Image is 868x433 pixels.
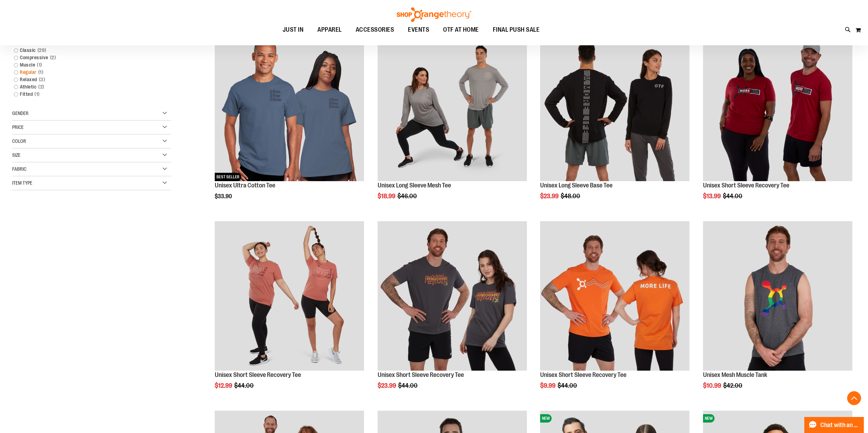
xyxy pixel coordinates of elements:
a: Unisex Mesh Muscle Tank [703,371,767,378]
div: product [537,28,693,217]
a: APPAREL [310,22,349,38]
span: NEW [703,414,715,423]
span: $44.00 [723,193,743,200]
a: Unisex Long Sleeve Base Tee [540,182,613,189]
span: $23.99 [540,193,560,200]
img: Product image for Unisex SS Recovery Tee [703,32,852,181]
span: $46.00 [397,193,418,200]
button: Chat with an Expert [804,417,864,433]
a: Product image for Unisex Short Sleeve Recovery Tee [540,221,689,372]
a: Product image for Unisex Mesh Muscle Tank [703,221,852,372]
div: product [374,218,530,407]
span: NEW [540,414,552,423]
a: Muscle1 [10,61,163,69]
a: Unisex Short Sleeve Recovery Tee [540,371,626,378]
div: product [211,218,368,407]
a: Unisex Short Sleeve Recovery Tee [703,182,789,189]
span: $18.99 [378,193,396,200]
span: $10.99 [703,382,722,389]
div: product [211,28,368,217]
span: $44.00 [398,382,419,389]
img: Product image for Unisex Mesh Muscle Tank [703,221,852,371]
img: Unisex Ultra Cotton Tee [215,32,364,181]
span: BEST SELLER [215,173,241,181]
a: Athletic2 [10,83,163,91]
span: $13.99 [703,193,722,200]
span: $42.00 [723,382,743,389]
a: Unisex Short Sleeve Recovery Tee [378,371,464,378]
span: $12.99 [215,382,233,389]
img: Product image for Unisex Long Sleeve Base Tee [540,32,689,181]
span: 1 [35,61,44,69]
div: product [537,218,693,407]
a: Product image for Unisex SS Recovery Tee [703,32,852,182]
a: Compressive2 [10,54,163,61]
div: product [374,28,530,217]
span: $48.00 [561,193,581,200]
button: Back To Top [847,391,861,405]
span: Fabric [12,166,26,172]
a: FINAL PUSH SALE [486,22,547,38]
span: 1 [33,91,41,98]
span: 1 [37,69,45,76]
a: Unisex Short Sleeve Recovery Tee [215,371,301,378]
span: Price [12,124,24,130]
a: Classic29 [10,47,163,54]
img: Product image for Unisex Short Sleeve Recovery Tee [378,221,527,371]
a: Product image for Unisex Long Sleeve Base Tee [540,32,689,182]
div: product [700,218,856,407]
span: Chat with an Expert [820,422,860,428]
a: OTF AT HOME [436,22,486,38]
span: Color [12,138,26,144]
span: 29 [36,47,48,54]
span: $23.99 [378,382,397,389]
a: Fitted1 [10,91,163,98]
a: Regular1 [10,69,163,76]
img: Product image for Unisex Short Sleeve Recovery Tee [215,221,364,371]
a: Relaxed3 [10,76,163,83]
span: APPAREL [317,22,342,38]
a: Product image for Unisex Short Sleeve Recovery Tee [378,221,527,372]
span: FINAL PUSH SALE [493,22,540,38]
a: Unisex Ultra Cotton Tee [215,182,275,189]
span: JUST IN [283,22,304,38]
span: $33.90 [215,193,233,200]
span: $9.99 [540,382,557,389]
a: EVENTS [401,22,436,38]
a: Unisex Ultra Cotton TeeNEWBEST SELLER [215,32,364,182]
span: 2 [37,83,46,91]
span: ACCESSORIES [356,22,394,38]
div: product [700,28,856,217]
span: 3 [37,76,47,83]
span: Item Type [12,180,32,186]
a: Unisex Long Sleeve Mesh Tee primary image [378,32,527,182]
span: Gender [12,110,29,116]
img: Shop Orangetheory [396,7,472,22]
span: $44.00 [234,382,255,389]
img: Product image for Unisex Short Sleeve Recovery Tee [540,221,689,371]
span: OTF AT HOME [443,22,479,38]
a: Product image for Unisex Short Sleeve Recovery Tee [215,221,364,372]
span: 2 [48,54,58,61]
span: $44.00 [558,382,578,389]
span: Size [12,152,21,158]
span: EVENTS [408,22,429,38]
img: Unisex Long Sleeve Mesh Tee primary image [378,32,527,181]
a: Unisex Long Sleeve Mesh Tee [378,182,451,189]
a: JUST IN [276,22,311,38]
a: ACCESSORIES [349,22,401,38]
